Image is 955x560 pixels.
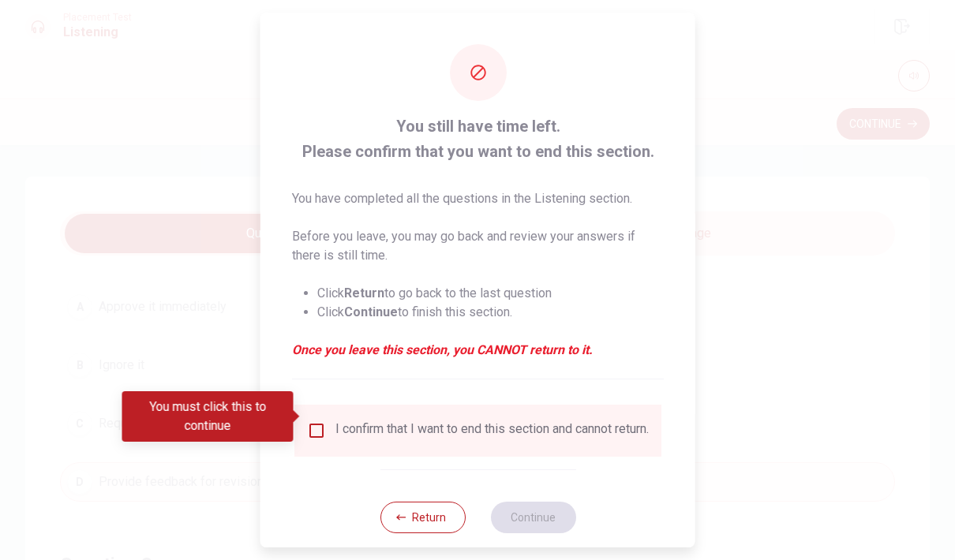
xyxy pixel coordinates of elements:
div: You must click this to continue [122,391,294,442]
div: I confirm that I want to end this section and cannot return. [335,421,649,440]
li: Click to go back to the last question [317,284,664,303]
strong: Continue [344,304,398,319]
span: You must click this to continue [307,421,326,440]
span: You still have time left. Please confirm that you want to end this section. [292,114,664,164]
p: You have completed all the questions in the Listening section. [292,189,664,208]
button: Return [380,502,465,533]
p: Before you leave, you may go back and review your answers if there is still time. [292,227,664,265]
em: Once you leave this section, you CANNOT return to it. [292,341,664,360]
button: Continue [490,502,575,533]
li: Click to finish this section. [317,303,664,322]
strong: Return [344,286,384,301]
